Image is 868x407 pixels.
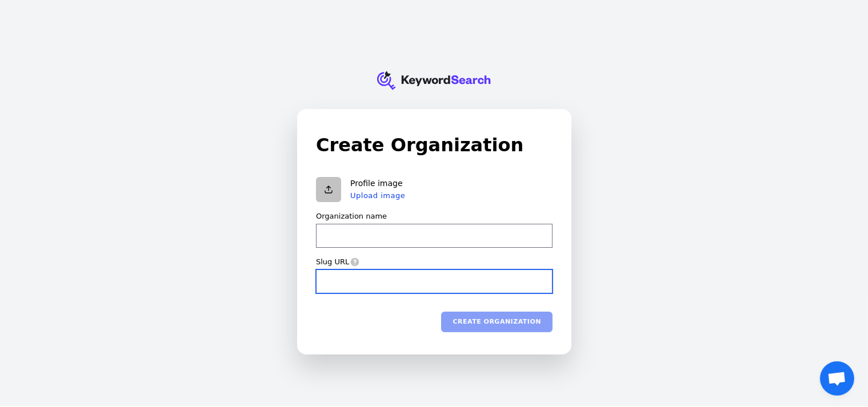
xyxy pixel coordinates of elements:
[316,131,553,159] h1: Create Organization
[316,177,341,202] button: Upload organization logo
[350,179,405,189] p: Profile image
[316,257,349,267] label: Slug URL
[820,361,854,396] a: Open chat
[316,211,387,221] label: Organization name
[350,191,405,200] button: Upload image
[349,257,359,266] span: A slug is a human-readable ID that must be unique. It’s often used in URLs.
